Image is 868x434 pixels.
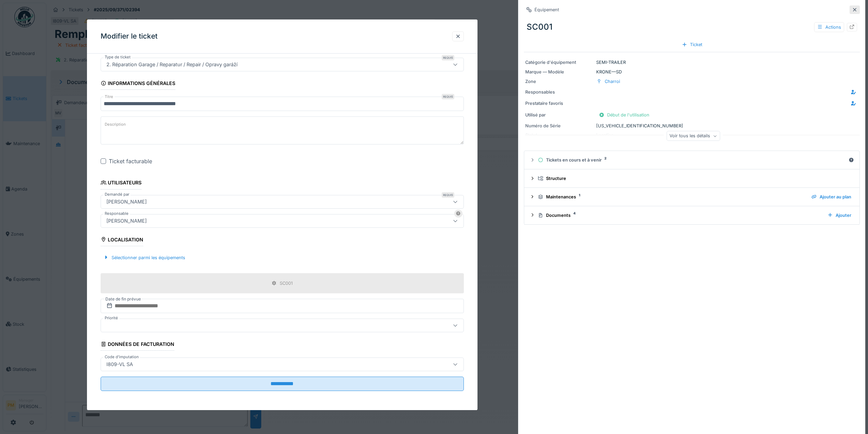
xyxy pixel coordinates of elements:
div: 2. Réparation Garage / Reparatur / Repair / Opravy garáží [104,61,240,68]
label: Titre [103,94,115,100]
div: Tickets en cours et à venir [538,157,846,163]
div: SC001 [524,18,860,36]
div: [PERSON_NAME] [104,198,149,206]
div: Utilisé par [525,112,593,118]
div: Catégorie d'équipement [525,59,593,66]
summary: Structure [527,172,857,185]
div: Équipement [534,6,559,13]
div: Marque — Modèle [525,69,593,75]
div: SEMI-TRAILER [525,59,858,66]
div: Requis [442,192,454,198]
div: Ticket [679,40,705,49]
div: Prestataire favoris [525,100,582,107]
label: Demandé par [103,192,131,197]
div: [PERSON_NAME] [104,217,149,225]
div: Requis [442,94,454,99]
summary: Maintenances1Ajouter au plan [527,191,857,203]
div: Début de l'utilisation [596,110,652,120]
div: Données de facturation [101,339,175,351]
div: [US_VEHICLE_IDENTIFICATION_NUMBER] [525,123,858,129]
div: Maintenances [538,194,806,200]
div: Localisation [101,235,144,246]
div: Ajouter au plan [809,192,854,201]
div: Utilisateurs [101,178,142,190]
summary: Documents4Ajouter [527,209,857,222]
div: Responsables [525,89,582,95]
label: Code d'imputation [103,354,140,360]
div: Actions [814,22,844,32]
div: Requis [442,55,454,60]
label: Date de fin prévue [105,295,142,303]
div: Informations générales [101,78,176,90]
div: Ticket facturable [109,157,152,166]
div: Structure [538,175,851,182]
div: I809-VL SA [104,361,136,368]
div: Zone [525,78,593,85]
div: Ajouter [825,211,854,220]
label: Priorité [103,315,119,321]
div: Documents [538,212,822,219]
label: Type de ticket [103,54,132,60]
label: Description [103,121,127,129]
div: Numéro de Série [525,123,593,129]
summary: Tickets en cours et à venir2 [527,154,857,166]
h3: Modifier le ticket [101,32,158,41]
div: SC001 [280,280,293,286]
div: Voir tous les détails [666,131,720,141]
div: Charroi [605,78,620,85]
label: Responsable [103,211,130,216]
div: Sélectionner parmi les équipements [101,253,188,262]
div: KRONE — SD [525,69,858,75]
